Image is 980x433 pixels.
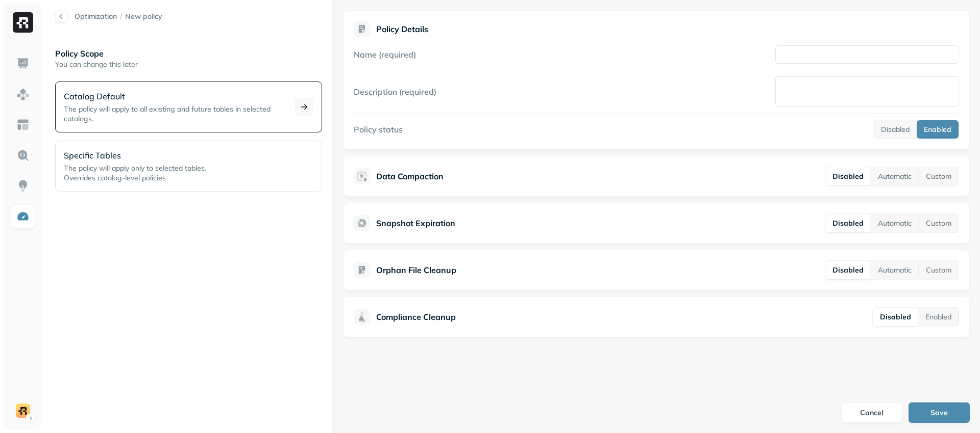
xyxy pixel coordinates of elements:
img: Query Explorer [16,149,30,162]
button: Disabled [874,120,917,139]
button: Save [909,402,970,423]
button: Custom [919,167,959,185]
p: You can change this later [55,60,332,69]
p: Optimization [75,12,117,21]
img: demo [16,403,30,418]
p: Data Compaction [376,170,444,182]
button: Cancel [841,402,902,423]
p: Compliance Cleanup [376,311,456,323]
p: Policy Details [376,24,428,34]
button: Disabled [825,261,871,279]
div: Specific TablesThe policy will apply only to selected tables.Overrides catalog-level policies [55,141,322,192]
img: Insights [16,179,30,193]
button: Enabled [918,308,959,326]
button: Automatic [871,214,919,232]
p: Snapshot Expiration [376,217,455,229]
label: Policy status [354,124,403,134]
p: Catalog Default [64,90,283,102]
label: Name (required) [354,49,416,60]
span: New policy [125,12,162,21]
button: Disabled [825,214,871,232]
p: / [120,12,122,21]
img: Assets [16,88,30,101]
img: Asset Explorer [16,118,30,131]
button: Disabled [825,167,871,185]
img: Dashboard [16,57,30,70]
span: The policy will apply only to selected tables. [64,164,206,173]
button: Automatic [871,167,919,185]
p: Specific Tables [64,149,283,161]
div: Catalog DefaultThe policy will apply to all existing and future tables in selected catalogs. [55,82,322,132]
img: Ryft [13,12,33,33]
button: Enabled [917,120,959,139]
button: Disabled [873,308,918,326]
label: Description (required) [354,87,436,97]
p: Policy Scope [55,47,332,60]
button: Custom [919,261,959,279]
span: The policy will apply to all existing and future tables in selected catalogs. [64,104,271,123]
nav: breadcrumb [75,12,162,21]
p: Orphan File Cleanup [376,264,456,276]
img: Optimization [16,210,30,223]
span: Overrides catalog-level policies [64,173,166,182]
button: Automatic [871,261,919,279]
button: Custom [919,214,959,232]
